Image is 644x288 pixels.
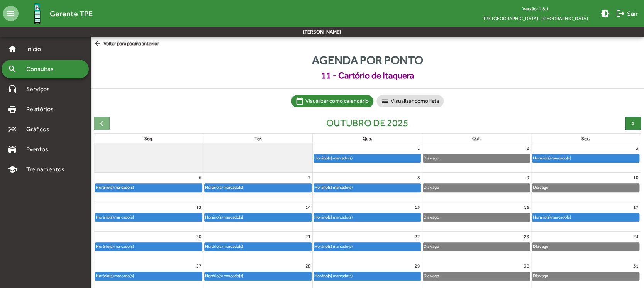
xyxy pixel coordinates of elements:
div: Horário(s) marcado(s) [314,243,353,250]
div: Dia vago [423,272,439,280]
a: 20 de outubro de 2025 [195,232,203,242]
h2: outubro de 2025 [326,117,408,129]
span: Treinamentos [22,165,74,174]
td: 17 de outubro de 2025 [531,202,640,231]
mat-icon: menu [3,6,19,21]
span: 11 - Cartório de Itaquera [91,69,644,82]
a: 27 de outubro de 2025 [195,261,203,271]
div: Horário(s) marcado(s) [95,272,134,280]
a: 17 de outubro de 2025 [632,202,640,212]
div: Horário(s) marcado(s) [95,213,134,221]
td: 22 de outubro de 2025 [313,231,422,261]
span: Voltar para página anterior [94,40,159,48]
div: Horário(s) marcado(s) [205,213,244,221]
td: 3 de outubro de 2025 [531,143,640,173]
a: 29 de outubro de 2025 [413,261,422,271]
mat-icon: print [8,105,17,114]
td: 2 de outubro de 2025 [422,143,531,173]
img: Logo [25,1,50,26]
td: 15 de outubro de 2025 [313,202,422,231]
span: Gerente TPE [50,7,93,20]
a: 22 de outubro de 2025 [413,232,422,242]
a: 31 de outubro de 2025 [632,261,640,271]
span: Relatórios [22,105,64,114]
div: Horário(s) marcado(s) [205,272,244,280]
a: 9 de outubro de 2025 [525,173,531,183]
a: 14 de outubro de 2025 [304,202,312,212]
a: 6 de outubro de 2025 [197,173,203,183]
span: Sair [616,7,638,20]
mat-icon: home [8,44,17,54]
div: Horário(s) marcado(s) [95,184,134,191]
a: 13 de outubro de 2025 [195,202,203,212]
div: Horário(s) marcado(s) [95,243,134,250]
td: 10 de outubro de 2025 [531,173,640,202]
a: quinta-feira [471,134,482,143]
mat-chip: Visualizar como calendário [291,95,373,107]
div: Horário(s) marcado(s) [314,184,353,191]
a: segunda-feira [143,134,155,143]
a: 16 de outubro de 2025 [522,202,531,212]
mat-icon: headset_mic [8,85,17,94]
mat-icon: school [8,165,17,174]
td: 21 de outubro de 2025 [203,231,313,261]
mat-icon: calendar_today [296,97,303,105]
a: sexta-feira [580,134,591,143]
a: 24 de outubro de 2025 [632,232,640,242]
span: Eventos [22,145,59,154]
div: Dia vago [423,184,439,191]
td: 13 de outubro de 2025 [94,202,203,231]
a: 3 de outubro de 2025 [634,143,640,153]
td: 9 de outubro de 2025 [422,173,531,202]
td: 14 de outubro de 2025 [203,202,313,231]
a: 28 de outubro de 2025 [304,261,312,271]
a: 10 de outubro de 2025 [632,173,640,183]
div: Dia vago [532,243,549,250]
div: Horário(s) marcado(s) [314,272,353,280]
mat-icon: stadium [8,145,17,154]
mat-icon: search [8,64,17,74]
td: 20 de outubro de 2025 [94,231,203,261]
div: Horário(s) marcado(s) [532,154,571,162]
div: Horário(s) marcado(s) [314,213,353,221]
div: Horário(s) marcado(s) [205,243,244,250]
mat-icon: multiline_chart [8,125,17,134]
a: quarta-feira [361,134,373,143]
div: Dia vago [423,154,439,162]
button: Sair [613,7,641,20]
a: terça-feira [253,134,263,143]
a: 2 de outubro de 2025 [525,143,531,153]
span: Início [22,44,52,54]
span: Serviços [22,85,60,94]
div: Dia vago [423,243,439,250]
div: Versão: 1.8.1 [477,4,594,14]
a: 1 de outubro de 2025 [416,143,422,153]
div: Dia vago [423,213,439,221]
td: 7 de outubro de 2025 [203,173,313,202]
td: 23 de outubro de 2025 [422,231,531,261]
div: Dia vago [532,272,549,280]
span: TPE [GEOGRAPHIC_DATA] - [GEOGRAPHIC_DATA] [477,14,594,23]
mat-icon: list [381,97,389,105]
div: Horário(s) marcado(s) [314,154,353,162]
a: 15 de outubro de 2025 [413,202,422,212]
mat-icon: arrow_back [94,40,103,48]
a: 21 de outubro de 2025 [304,232,312,242]
span: Consultas [22,64,64,74]
mat-icon: logout [616,9,625,18]
mat-icon: brightness_medium [600,9,610,18]
div: Horário(s) marcado(s) [532,213,571,221]
td: 6 de outubro de 2025 [94,173,203,202]
td: 1 de outubro de 2025 [313,143,422,173]
span: Agenda por ponto [91,51,644,69]
a: 8 de outubro de 2025 [416,173,422,183]
mat-chip: Visualizar como lista [376,95,444,107]
div: Horário(s) marcado(s) [205,184,244,191]
div: Dia vago [532,184,549,191]
a: 23 de outubro de 2025 [522,232,531,242]
span: Gráficos [22,125,60,134]
td: 8 de outubro de 2025 [313,173,422,202]
td: 16 de outubro de 2025 [422,202,531,231]
a: Gerente TPE [19,1,93,26]
a: 30 de outubro de 2025 [522,261,531,271]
